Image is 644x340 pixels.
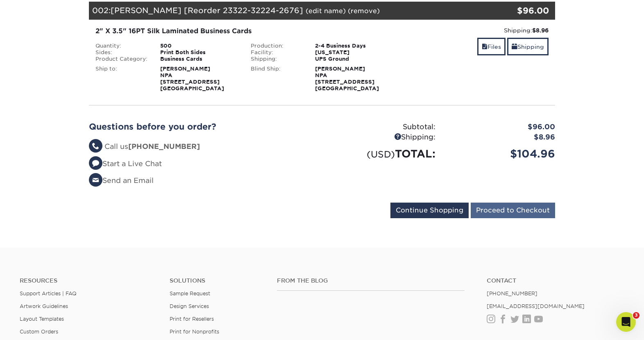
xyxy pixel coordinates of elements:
[170,303,209,309] a: Design Services
[309,56,399,62] div: UPS Ground
[616,312,636,332] iframe: Intercom live chat
[20,303,68,309] a: Artwork Guidelines
[20,277,157,284] h4: Resources
[532,27,549,34] strong: $8.96
[306,7,346,15] a: (edit name)
[482,43,488,50] span: files
[507,38,549,55] a: Shipping
[442,132,561,143] div: $8.96
[471,203,555,218] input: Proceed to Checkout
[245,56,309,62] div: Shipping:
[20,290,77,297] a: Support Articles | FAQ
[89,141,316,152] li: Call us
[89,122,316,132] h2: Questions before you order?
[89,49,154,56] div: Sides:
[309,49,399,56] div: [US_STATE]
[170,277,264,284] h4: Solutions
[367,149,395,160] small: (USD)
[633,312,639,319] span: 3
[487,277,624,284] a: Contact
[89,56,154,62] div: Product Category:
[245,43,309,49] div: Production:
[170,329,219,335] a: Print for Nonprofits
[154,49,245,56] div: Print Both Sides
[487,290,537,297] a: [PHONE_NUMBER]
[309,43,399,49] div: 2-4 Business Days
[160,66,224,91] strong: [PERSON_NAME] NPA [STREET_ADDRESS] [GEOGRAPHIC_DATA]
[442,122,561,132] div: $96.00
[95,26,393,36] div: 2" X 3.5" 16PT Silk Laminated Business Cards
[89,66,154,92] div: Ship to:
[390,203,469,218] input: Continue Shopping
[442,146,561,162] div: $104.96
[154,56,245,62] div: Business Cards
[89,43,154,49] div: Quantity:
[245,49,309,56] div: Facility:
[477,38,506,55] a: Files
[322,122,442,132] div: Subtotal:
[89,176,154,185] a: Send an Email
[89,160,162,168] a: Start a Live Chat
[322,146,442,162] div: TOTAL:
[111,6,303,15] span: [PERSON_NAME] [Reorder 23322-32224-2676]
[512,43,517,50] span: shipping
[315,66,379,91] strong: [PERSON_NAME] NPA [STREET_ADDRESS] [GEOGRAPHIC_DATA]
[170,290,210,297] a: Sample Request
[128,142,200,151] strong: [PHONE_NUMBER]
[89,2,477,20] div: 002:
[277,277,465,284] h4: From the Blog
[406,26,549,34] div: Shipping:
[322,132,442,143] div: Shipping:
[154,43,245,49] div: 500
[477,5,549,17] div: $96.00
[487,303,585,309] a: [EMAIL_ADDRESS][DOMAIN_NAME]
[170,316,214,322] a: Print for Resellers
[348,7,380,15] a: (remove)
[245,66,309,92] div: Blind Ship:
